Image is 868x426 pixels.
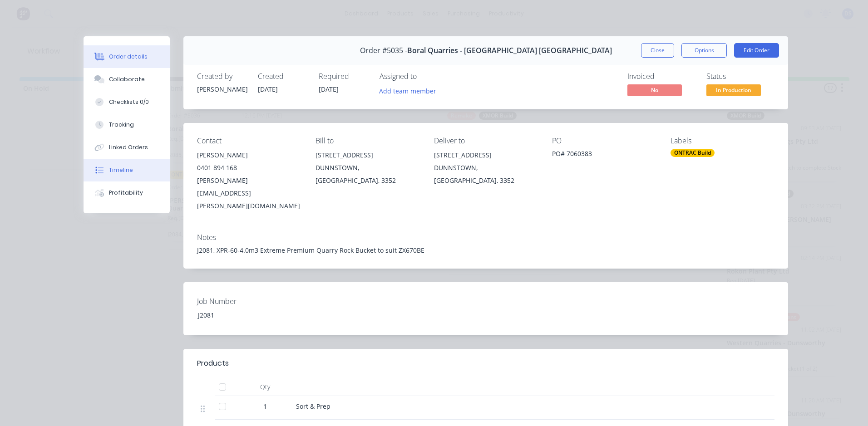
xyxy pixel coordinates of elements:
[627,72,695,81] div: Invoiced
[109,143,148,152] div: Linked Orders
[434,149,538,162] div: [STREET_ADDRESS]
[197,137,301,145] div: Contact
[706,72,774,81] div: Status
[197,296,311,307] label: Job Number
[197,72,247,81] div: Created by
[671,149,715,157] div: ONTRAC Build
[197,245,774,255] div: J2081, XPR-60-4.0m3 Extreme Premium Quarry Rock Bucket to suit ZX670BE
[197,149,301,162] div: [PERSON_NAME]
[681,43,727,58] button: Options
[84,159,170,181] button: Timeline
[380,72,470,81] div: Assigned to
[263,402,267,411] span: 1
[109,166,133,174] div: Timeline
[434,149,538,187] div: [STREET_ADDRESS]DUNNSTOWN, [GEOGRAPHIC_DATA], 3352
[319,85,339,93] span: [DATE]
[706,84,761,98] button: In Production
[258,85,278,93] span: [DATE]
[197,162,301,174] div: 0401 894 168
[84,113,170,136] button: Tracking
[316,149,419,187] div: [STREET_ADDRESS]DUNNSTOWN, [GEOGRAPHIC_DATA], 3352
[706,84,761,96] span: In Production
[84,181,170,204] button: Profitability
[109,53,148,61] div: Order details
[671,137,774,145] div: Labels
[296,402,330,411] span: Sort & Prep
[197,149,301,212] div: [PERSON_NAME]0401 894 168[PERSON_NAME][EMAIL_ADDRESS][PERSON_NAME][DOMAIN_NAME]
[197,84,247,94] div: [PERSON_NAME]
[552,137,656,145] div: PO
[109,75,145,83] div: Collaborate
[434,137,538,145] div: Deliver to
[109,98,149,106] div: Checklists 0/0
[375,84,441,97] button: Add team member
[84,91,170,113] button: Checklists 0/0
[407,46,612,55] span: Boral Quarries - [GEOGRAPHIC_DATA] [GEOGRAPHIC_DATA]
[316,162,419,187] div: DUNNSTOWN, [GEOGRAPHIC_DATA], 3352
[84,45,170,68] button: Order details
[191,308,304,322] div: J2081
[109,189,143,197] div: Profitability
[109,121,134,129] div: Tracking
[316,137,419,145] div: Bill to
[238,378,292,396] div: Qty
[380,84,441,97] button: Add team member
[552,149,656,162] div: PO# 7060383
[360,46,407,55] span: Order #5035 -
[641,43,674,58] button: Close
[84,136,170,159] button: Linked Orders
[319,72,369,81] div: Required
[258,72,308,81] div: Created
[734,43,779,58] button: Edit Order
[316,149,419,162] div: [STREET_ADDRESS]
[434,162,538,187] div: DUNNSTOWN, [GEOGRAPHIC_DATA], 3352
[627,84,682,96] span: No
[197,358,229,369] div: Products
[197,233,774,242] div: Notes
[197,174,301,212] div: [PERSON_NAME][EMAIL_ADDRESS][PERSON_NAME][DOMAIN_NAME]
[84,68,170,91] button: Collaborate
